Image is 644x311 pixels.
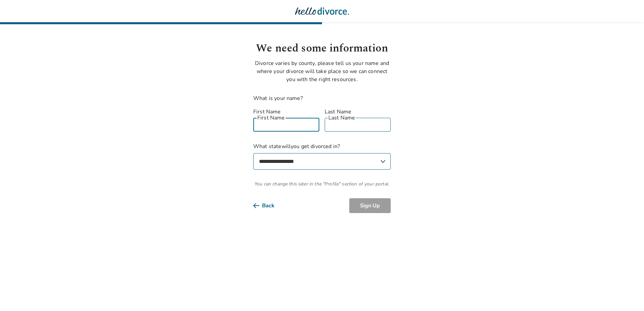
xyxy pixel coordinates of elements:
[253,180,391,187] span: You can change this later in the "Profile" section of your portal.
[253,95,303,102] label: What is your name?
[295,4,349,18] img: Hello Divorce Logo
[253,40,391,57] h1: We need some information
[325,108,391,116] label: Last Name
[349,198,391,213] button: Sign Up
[253,198,285,213] button: Back
[253,142,391,170] label: What state will you get divorced in?
[610,279,644,311] iframe: Chat Widget
[253,59,391,83] p: Divorce varies by county, please tell us your name and where your divorce will take place so we c...
[253,153,391,170] select: What statewillyou get divorced in?
[253,108,319,116] label: First Name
